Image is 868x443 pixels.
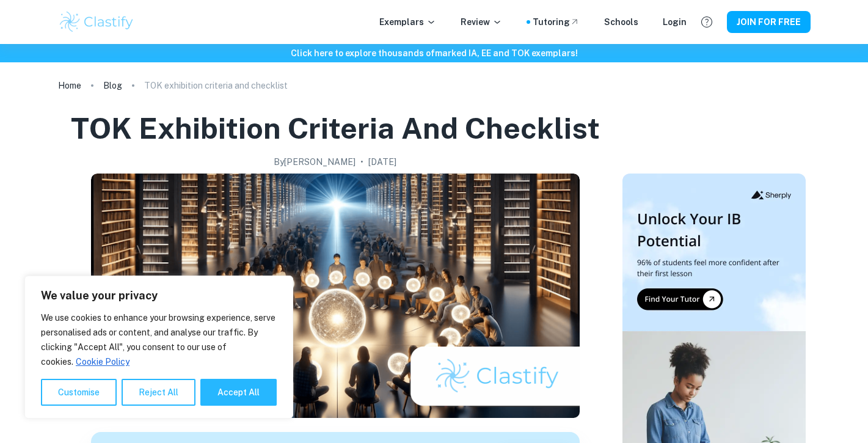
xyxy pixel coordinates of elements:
[71,109,600,148] h1: TOK exhibition criteria and checklist
[379,15,436,29] p: Exemplars
[533,15,580,29] a: Tutoring
[122,379,195,406] button: Reject All
[41,288,277,303] p: We value your privacy
[604,15,638,29] a: Schools
[58,77,81,94] a: Home
[360,155,363,169] p: •
[727,11,811,33] button: JOIN FOR FREE
[663,15,687,29] a: Login
[461,15,502,29] p: Review
[274,155,356,169] h2: By [PERSON_NAME]
[41,310,277,369] p: We use cookies to enhance your browsing experience, serve personalised ads or content, and analys...
[368,155,396,169] h2: [DATE]
[696,12,717,32] button: Help and Feedback
[91,174,580,418] img: TOK exhibition criteria and checklist cover image
[144,79,288,92] p: TOK exhibition criteria and checklist
[2,46,866,60] h6: Click here to explore thousands of marked IA, EE and TOK exemplars !
[200,379,277,406] button: Accept All
[58,10,136,34] img: Clastify logo
[75,356,130,367] a: Cookie Policy
[24,276,293,419] div: We value your privacy
[103,77,122,94] a: Blog
[41,379,117,406] button: Customise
